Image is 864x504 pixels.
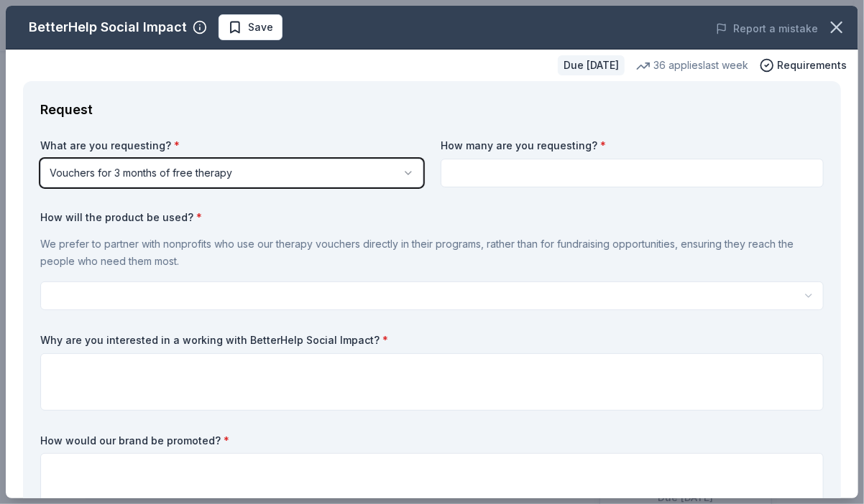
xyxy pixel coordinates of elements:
[40,98,824,121] div: Request
[558,55,625,75] div: Due [DATE]
[40,235,824,270] p: We prefer to partner with nonprofits who use our therapy vouchers directly in their programs, rat...
[40,210,824,225] label: How will the product be used?
[40,434,824,448] label: How would our brand be promoted?
[636,57,748,74] div: 36 applies last week
[40,333,824,347] label: Why are you interested in a working with BetterHelp Social Impact?
[248,19,273,36] span: Save
[716,20,818,37] button: Report a mistake
[29,16,187,39] div: BetterHelp Social Impact
[760,57,847,74] button: Requirements
[441,139,824,153] label: How many are you requesting?
[777,57,847,74] span: Requirements
[40,139,423,153] label: What are you requesting?
[219,14,282,40] button: Save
